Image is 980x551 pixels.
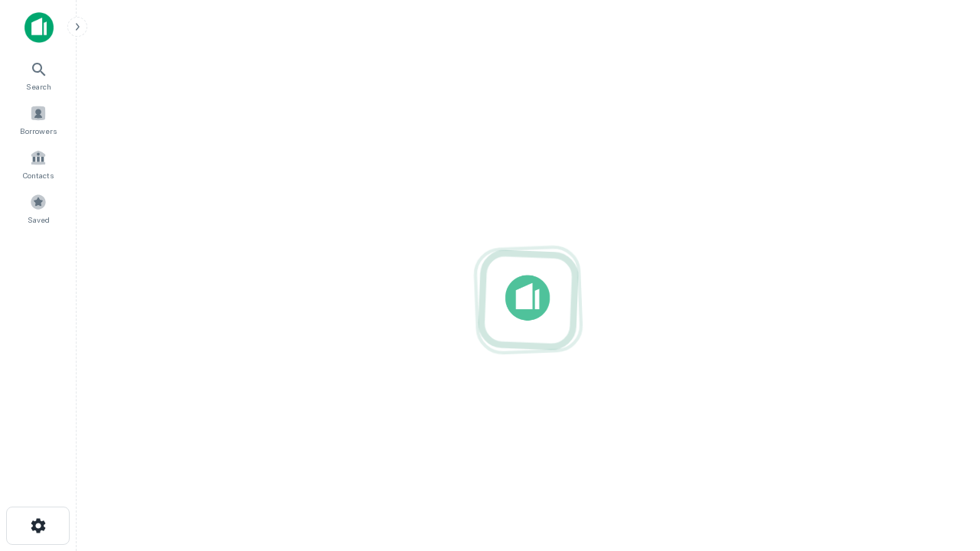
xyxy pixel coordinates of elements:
[23,169,54,181] span: Contacts
[5,143,72,184] a: Contacts
[5,99,72,140] a: Borrowers
[903,429,980,502] iframe: Chat Widget
[5,187,72,229] a: Saved
[26,80,51,93] span: Search
[5,54,72,96] a: Search
[28,214,50,226] span: Saved
[20,125,57,137] span: Borrowers
[24,12,54,43] img: capitalize-icon.png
